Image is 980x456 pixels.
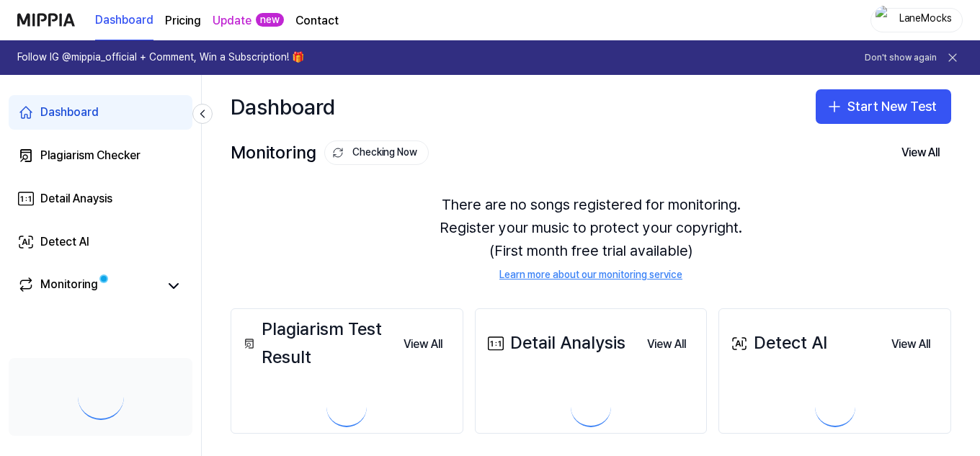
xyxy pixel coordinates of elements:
[897,12,953,27] div: LaneMocks
[165,12,201,30] a: Pricing
[870,8,963,32] button: profileLaneMocks
[728,329,827,357] div: Detect AI
[636,330,698,359] button: View All
[816,89,951,124] button: Start New Test
[240,316,392,371] div: Plagiarism Test Result
[324,140,429,165] button: Checking Now
[95,1,153,40] a: Dashboard
[213,12,251,30] a: Update
[9,95,192,130] a: Dashboard
[890,138,951,167] button: View All
[9,138,192,173] a: Plagiarism Checker
[231,89,335,124] div: Dashboard
[17,50,304,65] h1: Follow IG @mippia_official + Comment, Win a Subscription! 🎁
[392,328,454,359] a: View All
[40,190,112,207] div: Detail Anaysis
[40,233,89,251] div: Detect AI
[40,104,99,121] div: Dashboard
[231,139,429,166] div: Monitoring
[484,329,625,357] div: Detail Analysis
[295,12,339,30] a: Contact
[9,182,192,216] a: Detail Anaysis
[9,225,192,259] a: Detect AI
[880,328,942,359] a: View All
[40,147,141,164] div: Plagiarism Checker
[231,176,951,300] div: There are no songs registered for monitoring. Register your music to protect your copyright. (Fir...
[876,6,893,35] img: profile
[880,330,942,359] button: View All
[392,330,454,359] button: View All
[636,328,698,359] a: View All
[865,52,937,64] button: Don't show again
[40,276,98,296] div: Monitoring
[17,276,158,296] a: Monitoring
[499,268,682,282] a: Learn more about our monitoring service
[256,13,284,27] div: new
